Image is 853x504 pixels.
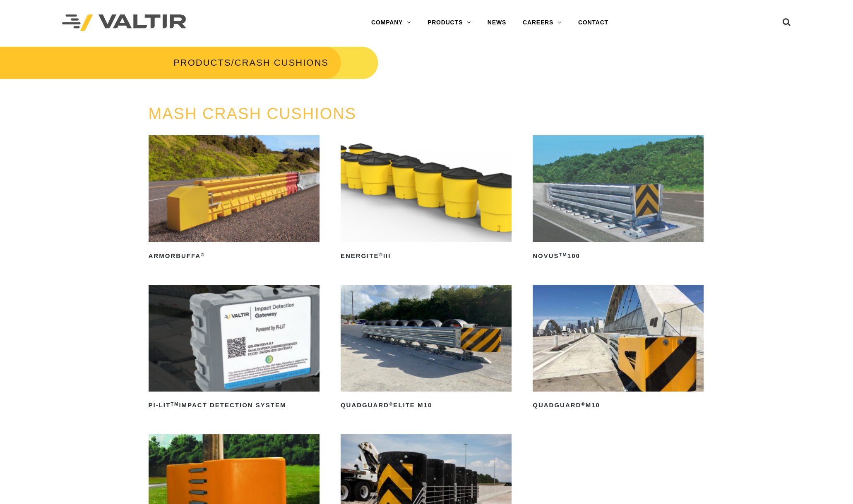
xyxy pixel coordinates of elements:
[533,285,704,412] a: QuadGuard®M10
[149,135,320,263] a: ArmorBuffa®
[62,14,186,31] img: Valtir
[201,252,205,257] sup: ®
[149,249,320,263] h2: ArmorBuffa
[581,401,585,406] sup: ®
[559,252,567,257] sup: TM
[171,401,179,406] sup: TM
[341,399,512,412] h2: QuadGuard Elite M10
[341,249,512,263] h2: ENERGITE III
[173,57,231,68] a: PRODUCTS
[479,14,514,31] a: NEWS
[533,135,704,263] a: NOVUSTM100
[419,14,479,31] a: PRODUCTS
[235,57,329,68] span: CRASH CUSHIONS
[149,399,320,412] h2: PI-LIT Impact Detection System
[533,249,704,263] h2: NOVUS 100
[363,14,419,31] a: COMPANY
[149,285,320,412] a: PI-LITTMImpact Detection System
[149,105,357,122] a: MASH CRASH CUSHIONS
[389,401,393,406] sup: ®
[570,14,617,31] a: CONTACT
[379,252,383,257] sup: ®
[514,14,570,31] a: CAREERS
[533,399,704,412] h2: QuadGuard M10
[341,285,512,412] a: QuadGuard®Elite M10
[341,135,512,263] a: ENERGITE®III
